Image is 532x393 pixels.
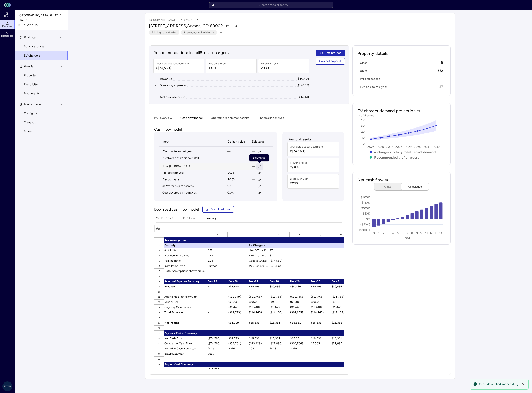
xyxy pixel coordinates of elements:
[290,310,310,315] div: ($14,165)
[387,231,389,235] text: 3
[310,284,331,289] div: $30,496
[269,279,290,284] div: Dec-28
[310,336,331,341] div: $16,331
[164,279,207,284] div: Revenue/Expense Summary
[290,284,310,289] div: $30,496
[331,279,352,284] div: Dec-31
[269,263,290,268] div: 3.328 kW
[269,258,290,263] div: ($74,560)
[154,263,164,268] div: 6
[319,51,341,55] span: Kick-off project
[156,61,189,66] div: Gross project cost estimate
[310,294,331,299] div: ($11,765)
[290,279,310,284] div: Dec-29
[420,231,423,235] text: 10
[361,118,365,122] text: 40
[248,346,269,351] div: 2027
[248,279,269,284] div: Dec-27
[15,100,68,109] button: Marketplace
[395,145,403,149] text: 2028
[439,231,443,235] text: 14
[331,294,352,299] div: ($11,765)
[207,263,228,268] div: Surface
[164,367,207,372] div: Hardware
[164,284,207,289] div: Revenue
[228,294,248,299] div: ($11,349)
[248,299,269,304] div: ($960)
[154,289,164,294] div: 11
[411,231,413,235] text: 8
[441,60,443,65] span: B
[310,320,331,325] div: $16,331
[360,77,380,81] span: Parking spaces
[310,232,331,237] div: G
[360,61,367,65] span: Class
[299,95,309,99] div: $16,331
[252,149,255,154] span: —
[360,69,367,73] span: Units
[248,232,269,237] div: D
[24,129,32,134] span: Shine
[228,310,248,315] div: ($13,749)
[18,23,65,26] span: [STREET_ADDRESS]
[149,30,179,35] button: Building type: Garden
[373,231,375,235] text: 0
[377,145,384,149] text: 2026
[248,258,269,263] div: Cost to Owner
[310,341,331,346] div: $5,565
[224,163,248,170] td: —
[331,341,352,346] div: $21,897
[228,279,248,284] div: Dec-26
[154,330,164,336] div: 19
[24,102,41,107] span: Marketplace
[269,304,290,310] div: ($1,440)
[331,304,352,310] div: ($1,440)
[15,89,68,98] a: Documents
[15,33,68,42] button: Evaluate
[24,35,36,40] span: Evaluate
[248,243,269,248] div: EV Chargers
[479,382,520,386] span: Override applied successfully!
[269,284,290,289] div: $30,496
[269,248,290,253] div: 27
[15,127,68,136] a: Shine
[24,82,38,87] span: Electricity
[261,66,279,71] span: 2030
[378,185,398,189] span: Annual
[160,95,185,99] div: Net annual income
[405,185,425,189] span: Cumulative
[290,346,310,351] div: 2029
[159,190,224,196] td: Cost covered by incentives
[154,274,164,279] div: 8
[209,61,226,66] div: IRR, unlevered
[252,164,255,169] span: —
[153,83,309,88] button: Operating expenses($14,165)
[269,310,290,315] div: ($14,165)
[258,116,284,122] button: Financial incentives
[154,248,164,253] div: 3
[15,51,68,60] a: EV chargers
[290,165,307,170] span: 19.8%
[15,62,68,71] button: Qualify
[181,30,217,35] button: Property type: Residential
[331,232,352,237] div: H
[252,191,255,195] span: —
[154,268,164,274] div: 7
[433,145,440,149] text: 2032
[24,120,36,125] span: Transact
[154,279,164,284] div: 9
[149,18,200,23] p: [GEOGRAPHIC_DATA] (HMY ID: 11691)
[156,216,173,222] button: Model Inputs
[2,381,12,391] img: Greystar AS
[435,231,438,235] text: 13
[154,367,164,372] div: 26
[290,341,310,346] div: ($10,766)
[15,80,68,89] a: Electricity
[360,85,387,89] span: EVs on site this year
[164,346,207,351] div: Negative Cash Flow Years
[424,145,430,149] text: 2031
[392,231,394,235] text: 4
[269,299,290,304] div: ($960)
[359,114,374,117] text: # of chargers
[164,243,207,248] div: Property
